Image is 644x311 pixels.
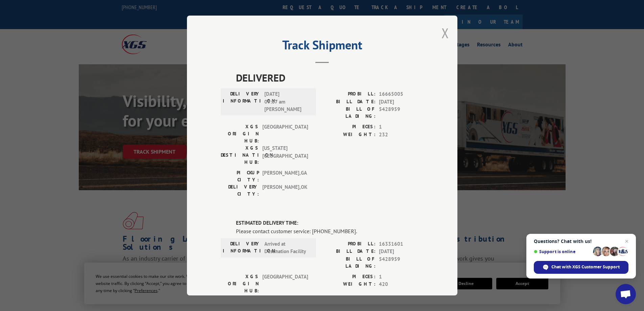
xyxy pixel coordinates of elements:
[262,145,308,166] span: [US_STATE][GEOGRAPHIC_DATA]
[534,261,628,274] div: Chat with XGS Customer Support
[322,123,376,131] label: PIECES:
[262,183,308,198] span: [PERSON_NAME] , OK
[262,123,308,145] span: [GEOGRAPHIC_DATA]
[236,219,424,227] label: ESTIMATED DELIVERY TIME:
[442,24,449,42] button: Close modal
[322,131,376,139] label: WEIGHT:
[551,264,620,270] span: Chat with XGS Customer Support
[223,90,261,113] label: DELIVERY INFORMATION:
[221,169,259,183] label: PICKUP CITY:
[221,123,259,145] label: XGS ORIGIN HUB:
[262,169,308,183] span: [PERSON_NAME] , GA
[236,227,424,235] div: Please contact customer service: [PHONE_NUMBER].
[379,131,424,139] span: 232
[262,273,308,294] span: [GEOGRAPHIC_DATA]
[616,284,636,304] div: Open chat
[379,240,424,248] span: 16331601
[379,90,424,98] span: 16665005
[322,281,376,288] label: WEIGHT:
[379,281,424,288] span: 420
[221,145,259,166] label: XGS DESTINATION HUB:
[322,90,376,98] label: PROBILL:
[379,273,424,281] span: 1
[379,248,424,256] span: [DATE]
[322,256,376,270] label: BILL OF LADING:
[623,237,631,245] span: Close chat
[534,239,628,244] span: Questions? Chat with us!
[236,70,424,85] span: DELIVERED
[534,249,591,254] span: Support is online
[322,98,376,106] label: BILL DATE:
[379,106,424,120] span: 5428959
[322,240,376,248] label: PROBILL:
[223,240,261,256] label: DELIVERY INFORMATION:
[322,273,376,281] label: PIECES:
[322,106,376,120] label: BILL OF LADING:
[379,123,424,131] span: 1
[221,40,424,53] h2: Track Shipment
[264,240,310,256] span: Arrived at Destination Facility
[221,183,259,198] label: DELIVERY CITY:
[379,98,424,106] span: [DATE]
[264,90,310,113] span: [DATE] 09:07 am [PERSON_NAME]
[379,256,424,270] span: 5428959
[322,248,376,256] label: BILL DATE:
[221,273,259,294] label: XGS ORIGIN HUB:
